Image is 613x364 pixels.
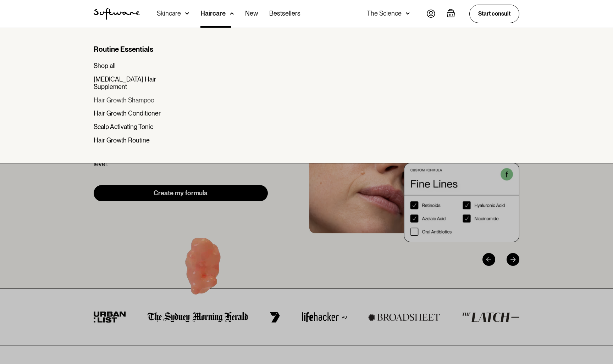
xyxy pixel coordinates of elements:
div: Hair Growth Shampoo [94,96,154,104]
div: Skincare [157,10,181,17]
a: Hair Growth Conditioner [94,110,183,117]
div: Hair Growth Routine [94,136,150,144]
img: arrow down [185,10,189,17]
div: Shop all [94,62,116,70]
img: arrow down [406,10,410,17]
a: Scalp Activating Tonic [94,123,183,131]
a: Shop all [94,62,183,70]
a: Open cart containing items [447,9,458,19]
img: arrow down [230,10,234,17]
div: The Science [367,10,402,17]
div: Hair Growth Conditioner [94,110,161,117]
img: Software Logo [94,8,140,20]
div: Routine Essentials [94,45,183,54]
a: Hair Growth Routine [94,136,183,144]
a: [MEDICAL_DATA] Hair Supplement [94,75,183,91]
a: Hair Growth Shampoo [94,96,183,104]
a: Start consult [469,5,519,23]
a: home [94,8,140,20]
div: Scalp Activating Tonic [94,123,153,131]
div: Haircare [200,10,226,17]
